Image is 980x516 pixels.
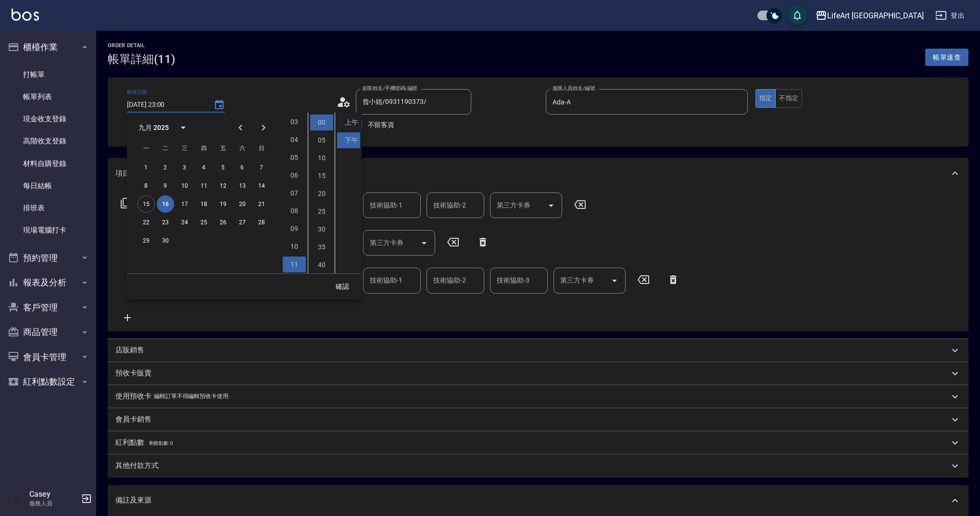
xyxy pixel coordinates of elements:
[253,177,270,194] button: 14
[108,385,968,408] div: 使用預收卡編輯訂單不得編輯預收卡使用
[29,499,78,508] p: 服務人員
[925,49,968,66] button: 帳單速查
[195,177,213,194] button: 11
[253,195,270,213] button: 21
[4,175,92,197] a: 每日結帳
[29,490,78,499] h5: Casey
[195,159,213,176] button: 4
[4,35,92,60] button: 櫃檯作業
[931,7,968,25] button: 登出
[283,203,306,219] li: 8 hours
[4,153,92,175] a: 材料自購登錄
[115,168,144,179] p: 項目消費
[4,270,92,295] button: 報表及分析
[310,132,333,148] li: 5 minutes
[4,108,92,130] a: 現金收支登錄
[327,278,358,296] button: 確認
[214,195,232,213] button: 19
[283,114,306,130] li: 3 hours
[310,239,333,255] li: 35 minutes
[4,245,92,271] button: 預約管理
[138,139,155,158] span: 星期一
[283,221,306,237] li: 9 hours
[310,168,333,184] li: 15 minutes
[252,116,275,139] button: Next month
[157,159,174,176] button: 2
[214,139,232,158] span: 星期五
[127,89,147,96] label: 帳單日期
[775,89,802,108] button: 不指定
[115,495,151,505] p: 備註及來源
[108,454,968,477] div: 其他付款方式
[176,139,193,158] span: 星期三
[4,369,92,394] button: 紅利點數設定
[4,197,92,219] a: 排班表
[283,132,306,148] li: 4 hours
[157,177,174,194] button: 9
[4,64,92,86] a: 打帳單
[157,214,174,231] button: 23
[310,115,333,130] li: 0 minutes
[157,139,174,158] span: 星期二
[234,139,251,158] span: 星期六
[149,440,173,446] span: 剩餘點數: 0
[234,195,251,213] button: 20
[283,257,306,272] li: 11 hours
[108,42,175,49] h2: Order detail
[115,345,144,355] p: 店販銷售
[176,195,193,213] button: 17
[214,177,232,194] button: 12
[337,132,360,148] li: 下午
[4,320,92,345] button: 商品管理
[154,391,228,401] p: 編輯訂單不得編輯預收卡使用
[108,189,968,331] div: 項目消費
[283,185,306,201] li: 7 hours
[310,150,333,166] li: 10 minutes
[214,214,232,231] button: 26
[8,489,27,508] img: Person
[4,295,92,320] button: 客戶管理
[253,214,270,231] button: 28
[172,116,195,139] button: calendar view is open, switch to year view
[176,177,193,194] button: 10
[115,368,151,378] p: 預收卡販賣
[157,195,174,213] button: 16
[755,89,776,108] button: 指定
[4,219,92,241] a: 現場電腦打卡
[310,186,333,202] li: 20 minutes
[310,204,333,219] li: 25 minutes
[115,414,151,425] p: 會員卡銷售
[368,120,395,130] span: 不留客資
[115,391,151,401] p: 使用預收卡
[12,9,39,21] img: Logo
[335,113,362,273] ul: Select meridiem
[310,221,333,237] li: 30 minutes
[308,113,335,273] ul: Select minutes
[788,6,807,25] button: save
[108,408,968,431] div: 會員卡銷售
[138,159,155,176] button: 1
[283,168,306,183] li: 6 hours
[229,116,252,139] button: Previous month
[4,130,92,152] a: 高階收支登錄
[157,232,174,249] button: 30
[138,232,155,249] button: 29
[138,177,155,194] button: 8
[4,345,92,370] button: 會員卡管理
[234,214,251,231] button: 27
[253,139,270,158] span: 星期日
[108,362,968,385] div: 預收卡販賣
[416,235,432,251] button: Open
[176,159,193,176] button: 3
[176,214,193,231] button: 24
[310,257,333,273] li: 40 minutes
[283,239,306,255] li: 10 hours
[234,177,251,194] button: 13
[337,115,360,130] li: 上午
[115,438,173,448] p: 紅利點數
[214,159,232,176] button: 5
[138,195,155,213] button: 15
[234,159,251,176] button: 6
[363,85,417,92] label: 顧客姓名/手機號碼/編號
[115,461,159,471] p: 其他付款方式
